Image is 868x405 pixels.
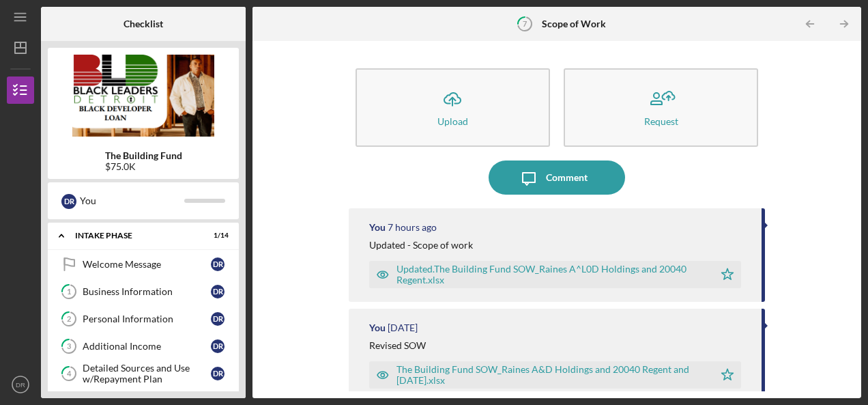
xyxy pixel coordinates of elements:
img: Product logo [48,55,239,137]
div: Intake Phase [75,232,194,240]
a: Welcome MessageDR [55,251,232,278]
div: D R [61,194,76,209]
div: Request [644,116,678,126]
div: The Building Fund SOW_Raines A&D Holdings and 20040 Regent and [DATE].xlsx [396,364,707,386]
div: Business Information [83,286,211,297]
div: Upload [437,116,468,126]
div: You [369,322,386,333]
div: Additional Income [83,341,211,352]
div: Updated.The Building Fund SOW_Raines A^L0D Holdings and 20040 Regent.xlsx [396,264,707,285]
text: DR [16,381,25,389]
tspan: 3 [67,342,71,351]
div: You [80,189,184,212]
button: DR [7,371,34,398]
div: Detailed Sources and Use w/Repayment Plan [83,363,211,385]
div: D R [211,312,225,326]
button: Updated.The Building Fund SOW_Raines A^L0D Holdings and 20040 Regent.xlsx [369,261,741,288]
div: 1 / 14 [204,232,229,240]
div: Comment [546,160,588,195]
div: D R [211,285,225,298]
b: Scope of Work [542,18,606,29]
time: 2025-08-14 00:30 [388,222,437,233]
b: Checklist [124,18,163,29]
a: 1Business InformationDR [55,278,232,305]
a: 4Detailed Sources and Use w/Repayment PlanDR [55,360,232,387]
div: D R [211,257,225,271]
div: D R [211,339,225,353]
b: The Building Fund [105,150,182,161]
a: 3Additional IncomeDR [55,333,232,360]
button: Upload [356,68,550,147]
div: Welcome Message [83,259,211,270]
div: Revised SOW [369,340,426,351]
div: $75.0K [105,161,182,172]
a: 2Personal InformationDR [55,305,232,333]
button: Comment [489,160,625,195]
tspan: 4 [67,369,72,378]
div: Personal Information [83,313,211,324]
tspan: 2 [67,315,71,324]
div: You [369,222,386,233]
tspan: 1 [67,288,71,296]
div: Updated - Scope of work [369,240,473,251]
button: Request [564,68,758,147]
tspan: 7 [523,19,527,28]
time: 2025-08-06 01:14 [388,322,418,333]
div: D R [211,367,225,380]
button: The Building Fund SOW_Raines A&D Holdings and 20040 Regent and [DATE].xlsx [369,361,741,389]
